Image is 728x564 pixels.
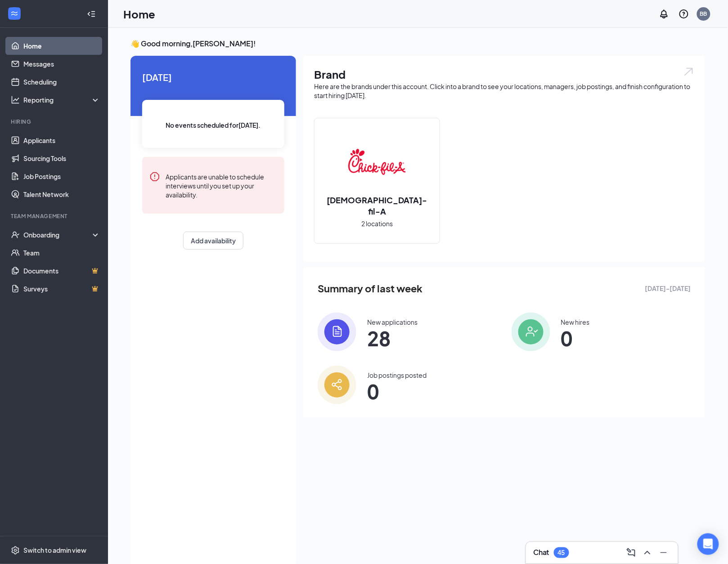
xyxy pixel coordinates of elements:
[166,171,277,199] div: Applicants are unable to schedule interviews until you set up your availability.
[679,9,689,19] svg: QuestionInfo
[23,95,101,104] div: Reporting
[23,55,100,73] a: Messages
[23,131,100,149] a: Applicants
[318,281,422,296] span: Summary of last week
[11,118,99,125] div: Hiring
[315,194,440,217] h2: [DEMOGRAPHIC_DATA]-fil-A
[318,366,356,404] img: icon
[23,244,100,262] a: Team
[367,330,418,346] span: 28
[10,9,19,18] svg: WorkstreamLogo
[149,171,160,182] svg: Error
[367,371,427,380] div: Job postings posted
[123,6,155,22] h1: Home
[645,283,691,293] span: [DATE] - [DATE]
[87,9,96,18] svg: Collapse
[700,10,707,18] div: BB
[23,167,100,185] a: Job Postings
[561,318,590,327] div: New hires
[23,37,100,55] a: Home
[183,232,243,250] button: Add availability
[166,120,261,130] span: No events scheduled for [DATE] .
[361,219,393,228] span: 2 locations
[23,149,100,167] a: Sourcing Tools
[318,313,356,351] img: icon
[659,9,670,19] svg: Notifications
[23,262,100,280] a: DocumentsCrown
[314,67,695,82] h1: Brand
[23,185,100,203] a: Talent Network
[23,230,93,239] div: Onboarding
[697,533,719,555] div: Open Intercom Messenger
[11,546,20,555] svg: Settings
[561,330,590,346] span: 0
[23,546,86,555] div: Switch to admin view
[626,547,637,558] svg: ComposeMessage
[624,546,638,560] button: ComposeMessage
[23,73,100,91] a: Scheduling
[348,133,406,191] img: Chick-fil-A
[558,549,565,557] div: 45
[656,546,671,560] button: Minimize
[367,383,427,399] span: 0
[658,547,669,558] svg: Minimize
[11,212,99,220] div: Team Management
[512,313,550,351] img: icon
[533,548,549,558] h3: Chat
[367,318,418,327] div: New applications
[642,547,653,558] svg: ChevronUp
[683,67,695,77] img: open.6027fd2a22e1237b5b06.svg
[640,546,655,560] button: ChevronUp
[314,82,695,100] div: Here are the brands under this account. Click into a brand to see your locations, managers, job p...
[11,95,20,104] svg: Analysis
[142,70,284,84] span: [DATE]
[11,230,20,239] svg: UserCheck
[23,280,100,298] a: SurveysCrown
[130,39,706,49] h3: 👋 Good morning, [PERSON_NAME] !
